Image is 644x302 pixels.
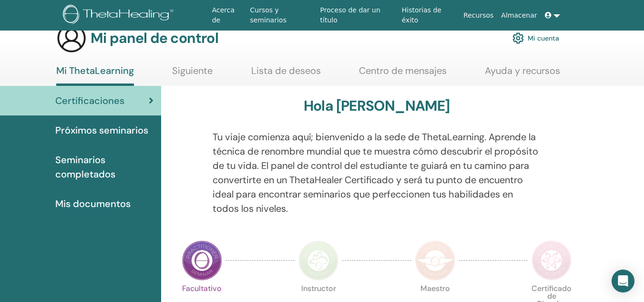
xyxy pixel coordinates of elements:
[55,154,115,180] font: Seminarios completados
[213,131,538,215] font: Tu viaje comienza aquí; bienvenido a la sede de ThetaLearning. Aprende la técnica de renombre mun...
[301,283,336,293] font: Instructor
[56,64,134,77] font: Mi ThetaLearning
[359,64,447,77] font: Centro de mensajes
[251,65,321,83] a: Lista de deseos
[485,64,560,77] font: Ayuda y recursos
[55,94,124,107] font: Certificaciones
[512,28,559,49] a: Mi cuenta
[359,65,447,83] a: Centro de mensajes
[63,5,177,26] img: logo.png
[501,11,537,19] font: Almacenar
[463,11,493,19] font: Recursos
[250,6,286,24] font: Cursos y seminarios
[402,6,441,24] font: Historias de éxito
[398,1,460,29] a: Historias de éxito
[304,96,450,115] font: Hola [PERSON_NAME]
[182,240,222,281] img: Facultativo
[56,65,134,86] a: Mi ThetaLearning
[497,7,541,24] a: Almacenar
[91,29,218,47] font: Mi panel de control
[415,240,455,281] img: Maestro
[172,64,213,77] font: Siguiente
[212,6,235,24] font: Acerca de
[251,64,321,77] font: Lista de deseos
[172,65,213,83] a: Siguiente
[320,6,380,24] font: Proceso de dar un título
[182,283,222,293] font: Facultativo
[612,270,634,292] div: Open Intercom Messenger
[532,240,572,281] img: Certificado de Ciencias
[420,283,450,293] font: Maestro
[208,1,246,29] a: Acerca de
[298,240,338,281] img: Instructor
[512,30,524,46] img: cog.svg
[55,198,131,210] font: Mis documentos
[460,7,497,24] a: Recursos
[246,1,317,29] a: Cursos y seminarios
[317,1,398,29] a: Proceso de dar un título
[485,65,560,83] a: Ayuda y recursos
[528,34,559,43] font: Mi cuenta
[55,124,148,136] font: Próximos seminarios
[56,23,87,53] img: generic-user-icon.jpg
